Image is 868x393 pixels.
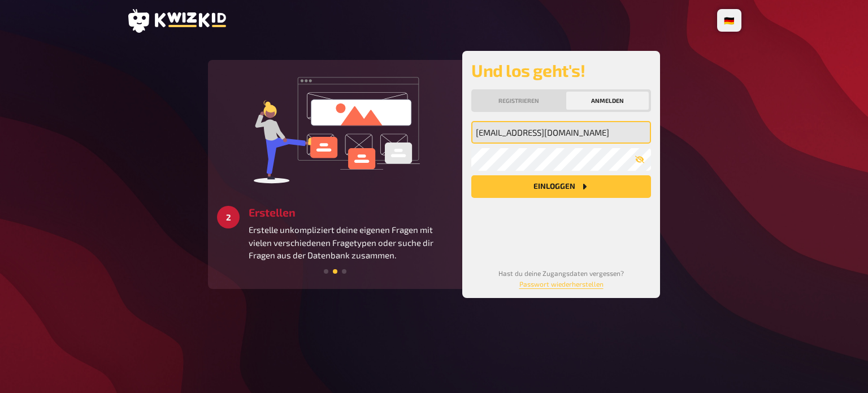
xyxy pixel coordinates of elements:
h2: Und los geht's! [471,60,651,80]
small: Hast du deine Zugangsdaten vergessen? [498,269,624,288]
input: Meine Emailadresse [471,121,651,144]
li: 🇩🇪 [719,11,739,29]
p: Erstelle unkompliziert deine eigenen Fragen mit vielen verschiedenen Fragetypen oder suche dir Fr... [249,223,453,262]
button: Registrieren [474,92,564,110]
img: create [250,69,420,188]
button: Anmelden [566,92,649,110]
h3: Erstellen [249,206,453,219]
button: Einloggen [471,175,651,198]
div: 2 [217,206,240,228]
a: Passwort wiederherstellen [519,280,604,288]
